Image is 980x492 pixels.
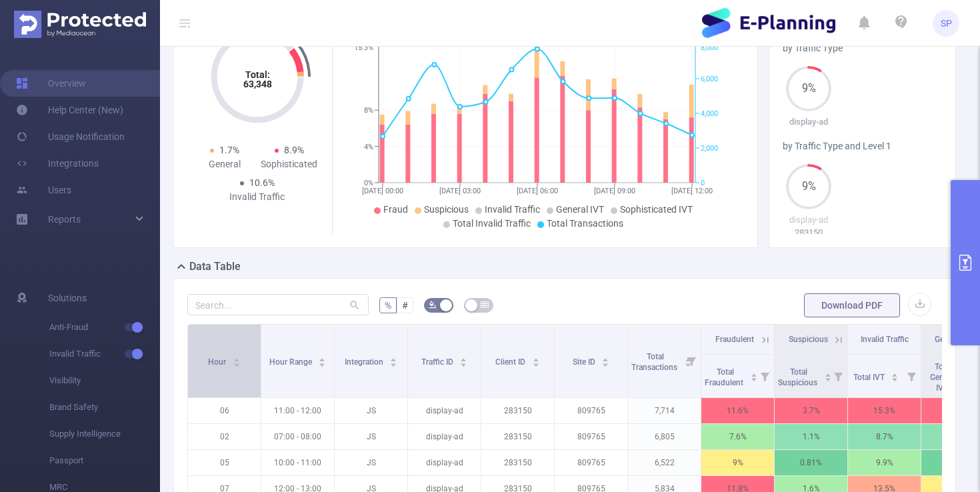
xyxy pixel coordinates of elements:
[786,83,831,94] span: 9%
[390,361,397,365] i: icon: caret-down
[49,341,160,367] span: Invalid Traffic
[193,157,257,171] div: General
[829,355,847,397] i: Filter menu
[786,181,831,192] span: 9%
[49,367,160,394] span: Visibility
[594,187,635,195] tspan: [DATE] 09:00
[628,450,701,475] p: 6,522
[853,373,887,382] span: Total IVT
[783,115,836,129] p: display-ad
[364,106,373,115] tspan: 8%
[16,150,99,177] a: Integrations
[49,447,160,474] span: Passport
[364,143,373,151] tspan: 4%
[891,376,899,380] i: icon: caret-down
[389,356,397,364] div: Sort
[671,187,713,195] tspan: [DATE] 12:00
[532,356,539,360] i: icon: caret-up
[783,139,943,153] div: by Traffic Type and Level 1
[14,11,146,38] img: Protected Media
[261,450,334,475] p: 10:00 - 11:00
[362,187,403,195] tspan: [DATE] 00:00
[485,204,540,215] span: Invalid Traffic
[620,204,693,215] span: Sophisticated IVT
[481,301,489,309] i: icon: table
[48,206,81,233] a: Reports
[701,398,774,423] p: 11.6%
[701,450,774,475] p: 9%
[48,285,87,311] span: Solutions
[188,424,261,449] p: 02
[573,357,597,367] span: Site ID
[481,398,554,423] p: 283150
[628,398,701,423] p: 7,714
[778,367,819,387] span: Total Suspicious
[460,356,467,360] i: icon: caret-up
[257,157,322,171] div: Sophisticated
[495,357,527,367] span: Client ID
[249,177,275,188] span: 10.6%
[935,335,975,344] span: General IVT
[775,450,847,475] p: 0.81%
[243,79,271,89] tspan: 63,348
[208,357,228,367] span: Hour
[941,10,952,37] span: SP
[318,356,326,364] div: Sort
[682,325,701,397] i: Filter menu
[364,179,373,187] tspan: 0%
[459,356,467,364] div: Sort
[701,424,774,449] p: 7.6%
[902,355,921,397] i: Filter menu
[783,226,836,239] p: 283150
[750,371,758,379] div: Sort
[481,450,554,475] p: 283150
[555,398,627,423] p: 809765
[453,218,531,229] span: Total Invalid Traffic
[16,177,71,203] a: Users
[383,204,408,215] span: Fraud
[602,361,609,365] i: icon: caret-down
[16,123,125,150] a: Usage Notification
[891,371,899,379] div: Sort
[225,190,289,204] div: Invalid Traffic
[555,424,627,449] p: 809765
[715,335,754,344] span: Fraudulent
[701,144,718,153] tspan: 2,000
[335,424,407,449] p: JS
[848,424,921,449] p: 8.7%
[424,204,469,215] span: Suspicious
[555,450,627,475] p: 809765
[284,145,304,155] span: 8.9%
[602,356,609,360] i: icon: caret-up
[701,179,705,187] tspan: 0
[408,450,481,475] p: display-ad
[930,362,957,393] span: Total General IVT
[335,398,407,423] p: JS
[49,421,160,447] span: Supply Intelligence
[775,424,847,449] p: 1.1%
[789,335,828,344] span: Suspicious
[556,204,604,215] span: General IVT
[460,361,467,365] i: icon: caret-down
[233,361,240,365] i: icon: caret-down
[628,424,701,449] p: 6,805
[408,398,481,423] p: display-ad
[261,398,334,423] p: 11:00 - 12:00
[701,109,718,118] tspan: 4,000
[345,357,385,367] span: Integration
[319,356,326,360] i: icon: caret-up
[824,371,832,379] div: Sort
[421,357,455,367] span: Traffic ID
[219,145,239,155] span: 1.7%
[187,294,369,315] input: Search...
[517,187,558,195] tspan: [DATE] 06:00
[861,335,909,344] span: Invalid Traffic
[429,301,437,309] i: icon: bg-colors
[547,218,623,229] span: Total Transactions
[701,75,718,83] tspan: 6,000
[48,214,81,225] span: Reports
[532,356,540,364] div: Sort
[16,70,86,97] a: Overview
[233,356,240,360] i: icon: caret-up
[775,398,847,423] p: 3.7%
